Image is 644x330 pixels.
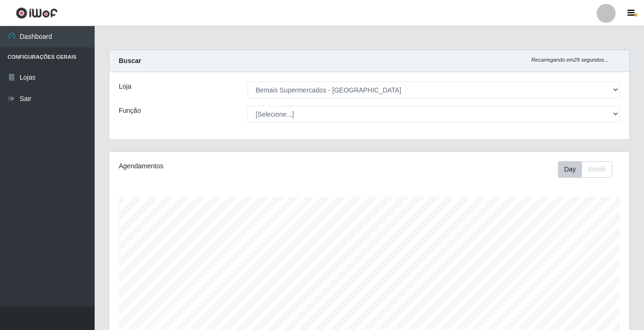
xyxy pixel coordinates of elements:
[16,7,58,19] img: CoreUI Logo
[119,82,131,92] label: Loja
[531,57,609,63] i: Recarregando em 29 segundos...
[582,161,612,178] button: Month
[558,161,620,178] div: Toolbar with button groups
[119,57,141,64] strong: Buscar
[558,161,612,178] div: First group
[119,161,319,171] div: Agendamentos
[558,161,582,178] button: Day
[119,106,141,116] label: Função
